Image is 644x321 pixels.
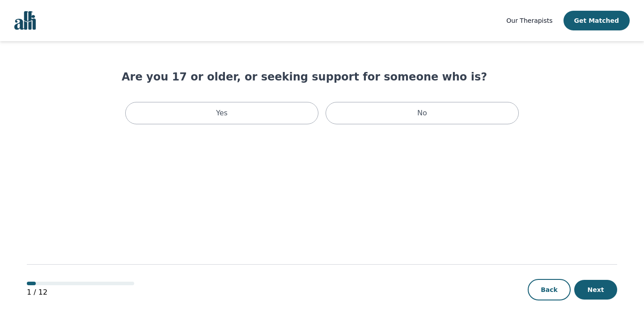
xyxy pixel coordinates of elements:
[417,108,427,118] p: No
[216,108,228,118] p: Yes
[14,11,36,30] img: alli logo
[506,15,552,26] a: Our Therapists
[506,17,552,24] span: Our Therapists
[563,11,630,30] button: Get Matched
[528,279,571,300] button: Back
[122,70,522,84] h1: Are you 17 or older, or seeking support for someone who is?
[574,280,617,300] button: Next
[27,287,134,298] p: 1 / 12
